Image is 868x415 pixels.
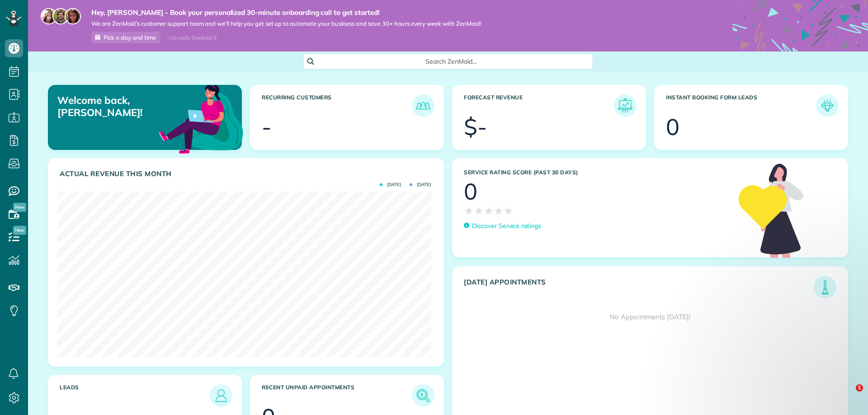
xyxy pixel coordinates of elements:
[464,169,730,176] h3: Service Rating score (past 30 days)
[65,8,81,24] img: michelle-19f622bdf1676172e81f8f8fba1fb50e276960ebfe0243fe18214015130c80e4.jpg
[91,20,481,28] span: We are ZenMaid’s customer support team and we’ll help you get set up to automate your business an...
[666,116,679,138] div: 0
[52,8,69,24] img: jorge-587dff0eeaa6aab1f244e6dc62b8924c3b6ad411094392a53c71c6c4a576187d.jpg
[837,384,859,406] iframe: Intercom live chat
[818,97,836,115] img: icon_form_leads-04211a6a04a5b2264e4ee56bc0799ec3eb69b7e499cbb523a139df1d13a81ae0.png
[60,170,434,178] h3: Actual Revenue this month
[91,32,160,43] a: Pick a day and time
[212,387,230,405] img: icon_leads-1bed01f49abd5b7fead27621c3d59655bb73ed531f8eeb49469d10e621d6b896.png
[484,203,494,219] span: ★
[262,116,271,138] div: -
[453,298,848,336] div: No Appointments [DATE]!
[464,203,474,219] span: ★
[414,97,432,115] img: icon_recurring_customers-cf858462ba22bcd05b5a5880d41d6543d210077de5bb9ebc9590e49fd87d84ed.png
[616,97,634,115] img: icon_forecast_revenue-8c13a41c7ed35a8dcfafea3cbb826a0462acb37728057bba2d056411b612bbbe.png
[41,8,57,24] img: maria-72a9807cf96188c08ef61303f053569d2e2a8a1cde33d635c8a3ac13582a053d.jpg
[13,226,26,235] span: New
[162,32,222,43] div: I already booked it
[464,116,487,138] div: $-
[666,94,816,117] h3: Instant Booking Form Leads
[262,384,412,407] h3: Recent unpaid appointments
[157,75,245,162] img: dashboard_welcome-42a62b7d889689a78055ac9021e634bf52bae3f8056760290aed330b23ab8690.png
[464,180,477,203] div: 0
[494,203,504,219] span: ★
[104,34,156,41] span: Pick a day and time
[380,182,401,187] span: [DATE]
[57,94,180,118] p: Welcome back, [PERSON_NAME]!
[504,203,514,219] span: ★
[464,94,614,117] h3: Forecast Revenue
[91,8,481,17] strong: Hey, [PERSON_NAME] - Book your personalized 30-minute onboarding call to get started!
[472,221,541,231] p: Discover Service ratings
[60,384,210,407] h3: Leads
[410,182,431,187] span: [DATE]
[464,221,541,231] a: Discover Service ratings
[262,94,412,117] h3: Recurring Customers
[816,278,834,296] img: icon_todays_appointments-901f7ab196bb0bea1936b74009e4eb5ffbc2d2711fa7634e0d609ed5ef32b18b.png
[856,384,863,392] span: 1
[414,387,432,405] img: icon_unpaid_appointments-47b8ce3997adf2238b356f14209ab4cced10bd1f174958f3ca8f1d0dd7fffeee.png
[13,203,26,212] span: New
[464,278,814,298] h3: [DATE] Appointments
[474,203,484,219] span: ★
